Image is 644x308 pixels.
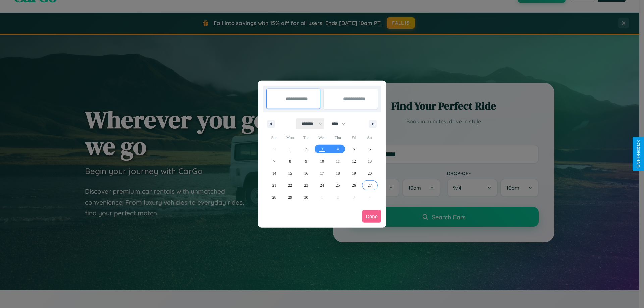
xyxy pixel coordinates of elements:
span: Tue [298,132,314,143]
button: 27 [362,179,378,191]
button: 30 [298,191,314,203]
button: 22 [282,179,298,191]
button: 24 [314,179,330,191]
span: 13 [368,155,372,167]
span: 14 [272,167,276,179]
button: 4 [330,143,346,155]
span: Wed [314,132,330,143]
button: 2 [298,143,314,155]
span: 22 [288,179,292,191]
button: 1 [282,143,298,155]
span: 23 [304,179,308,191]
button: 7 [266,155,282,167]
span: 28 [272,191,276,203]
button: Done [362,210,381,223]
span: 12 [352,155,356,167]
button: 16 [298,167,314,179]
button: 5 [346,143,362,155]
button: 10 [314,155,330,167]
button: 11 [330,155,346,167]
span: 15 [288,167,292,179]
span: Thu [330,132,346,143]
button: 25 [330,179,346,191]
span: 7 [273,155,275,167]
span: 5 [353,143,355,155]
span: 1 [289,143,291,155]
button: 28 [266,191,282,203]
span: 21 [272,179,276,191]
span: 27 [368,179,372,191]
div: Give Feedback [636,140,641,168]
button: 19 [346,167,362,179]
span: Sun [266,132,282,143]
button: 17 [314,167,330,179]
button: 3 [314,143,330,155]
button: 21 [266,179,282,191]
button: 8 [282,155,298,167]
span: 10 [320,155,324,167]
button: 26 [346,179,362,191]
span: 25 [336,179,340,191]
span: 26 [352,179,356,191]
span: 16 [304,167,308,179]
span: 2 [305,143,307,155]
span: Sat [362,132,378,143]
span: 3 [321,143,323,155]
span: 8 [289,155,291,167]
span: 11 [336,155,340,167]
button: 15 [282,167,298,179]
button: 12 [346,155,362,167]
span: 18 [336,167,340,179]
span: 6 [369,143,371,155]
button: 6 [362,143,378,155]
span: Fri [346,132,362,143]
span: 9 [305,155,307,167]
span: 29 [288,191,292,203]
button: 18 [330,167,346,179]
span: 24 [320,179,324,191]
span: 4 [337,143,339,155]
span: 17 [320,167,324,179]
button: 20 [362,167,378,179]
button: 23 [298,179,314,191]
span: 20 [368,167,372,179]
button: 13 [362,155,378,167]
button: 29 [282,191,298,203]
span: 30 [304,191,308,203]
button: 14 [266,167,282,179]
span: 19 [352,167,356,179]
button: 9 [298,155,314,167]
span: Mon [282,132,298,143]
